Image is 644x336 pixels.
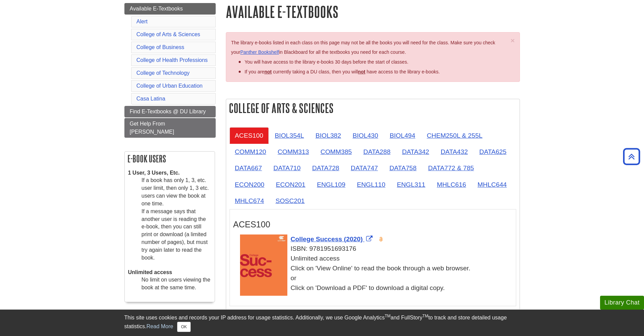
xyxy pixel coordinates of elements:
span: The library e-books listed in each class on this page may not be all the books you will need for ... [231,40,495,55]
a: DATA667 [230,160,267,176]
h3: ACES100 [233,220,512,229]
span: × [510,37,515,44]
span: If you are currently taking a DU class, then you will have access to the library e-books. [245,69,440,74]
a: Link opens in new window [291,236,375,243]
dd: If a book has only 1, 3, etc. user limit, then only 1, 3 etc. users can view the book at one time... [142,177,211,262]
a: Alert [137,19,148,24]
a: BIOL354L [269,127,309,144]
a: DATA772 & 785 [423,160,479,176]
button: Close [510,37,515,44]
sup: TM [385,314,390,318]
span: Available E-Textbooks [130,6,183,12]
a: BIOL430 [347,127,384,144]
a: COMM120 [230,143,272,160]
span: Get Help From [PERSON_NAME] [130,121,174,135]
a: Get Help From [PERSON_NAME] [124,118,216,138]
img: Open Access [379,237,384,242]
div: Guide Page Menu [124,3,216,309]
a: MHLC616 [431,176,471,193]
a: MHLC644 [472,176,512,193]
button: Close [177,322,190,332]
a: ENGL110 [352,176,391,193]
a: DATA758 [384,160,422,176]
a: ECON200 [230,176,270,193]
a: College of Arts & Sciences [137,31,200,37]
a: College of Technology [137,70,190,76]
a: College of Urban Education [137,83,203,89]
dt: Unlimited access [128,269,211,276]
a: BIOL494 [384,127,421,144]
a: CHEM250L & 255L [421,127,488,144]
a: DATA747 [345,160,383,176]
button: Library Chat [600,296,644,310]
h2: College of Arts & Sciences [226,99,520,117]
a: ENGL311 [391,176,431,193]
span: Find E-Textbooks @ DU Library [130,109,206,114]
a: SOSC201 [270,193,310,209]
a: Available E-Textbooks [124,3,216,15]
a: ENGL109 [311,176,351,193]
a: Panther Bookshelf [240,49,279,55]
img: Cover Art [240,234,287,296]
h2: E-book Users [125,152,215,166]
a: DATA288 [358,143,396,160]
span: College Success (2020) [291,236,363,243]
a: ACES100 [230,127,269,144]
a: DATA342 [397,143,434,160]
a: DATA625 [474,143,512,160]
a: Read More [146,323,173,329]
a: College of Business [137,44,184,50]
a: College of Health Professions [137,57,208,63]
a: COMM385 [315,143,357,160]
span: You will have access to the library e-books 30 days before the start of classes. [245,59,408,65]
dd: No limit on users viewing the book at the same time. [142,276,211,292]
a: BIOL382 [310,127,347,144]
a: Find E-Textbooks @ DU Library [124,106,216,117]
sup: TM [423,314,428,318]
h1: Available E-Textbooks [226,3,520,20]
strong: not [264,69,272,74]
a: Casa Latina [137,96,165,102]
a: DATA728 [307,160,344,176]
div: Unlimited access Click on 'View Online' to read the book through a web browser. or Click on 'Down... [240,254,512,293]
div: This site uses cookies and records your IP address for usage statistics. Additionally, we use Goo... [124,314,520,332]
u: not [358,69,365,74]
a: Back to Top [621,152,642,161]
a: DATA710 [268,160,306,176]
dt: 1 User, 3 Users, Etc. [128,169,211,177]
a: DATA432 [435,143,473,160]
a: ECON201 [270,176,311,193]
a: MHLC674 [230,193,269,209]
div: ISBN: 9781951693176 [240,244,512,254]
a: COMM313 [272,143,314,160]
